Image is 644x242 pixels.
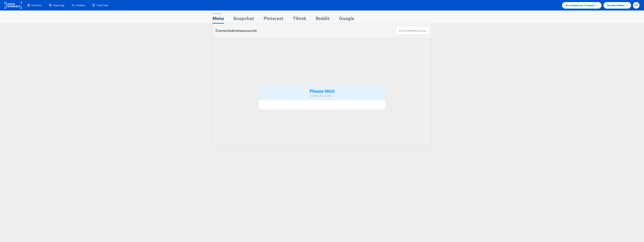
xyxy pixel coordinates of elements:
[215,28,257,33] div: Connected accounts
[264,15,283,24] div: Pinterest
[31,4,42,7] span: Products
[262,94,382,98] div: Loading Accounts ....
[409,29,415,33] span: meta
[233,28,242,33] span: meta
[607,3,625,7] span: Standard Mode
[97,4,108,7] span: Feed Suite
[316,15,330,24] div: Reddit
[212,11,224,15] div: Showing
[212,15,224,24] div: Meta
[634,4,638,7] span: AG
[566,3,595,7] span: Aya Healthcare Company
[53,4,64,7] span: Reporting
[76,4,85,7] span: Creative
[233,15,254,24] div: Snapchat
[339,15,354,24] div: Google
[293,15,306,24] div: Tiktok
[309,88,335,94] strong: Please Wait
[396,27,429,35] button: ConnectmetaAccounts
